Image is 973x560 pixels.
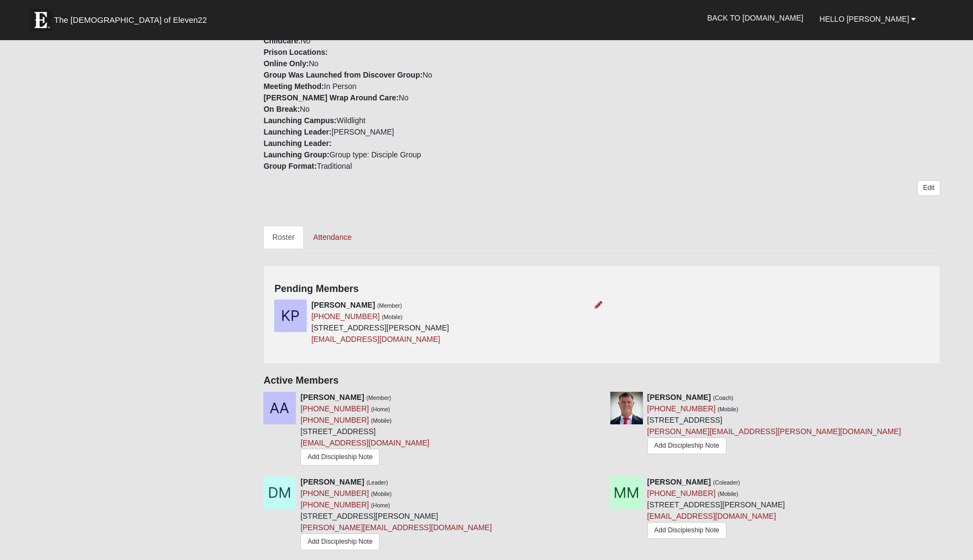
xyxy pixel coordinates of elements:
[811,5,924,33] a: Hello [PERSON_NAME]
[647,437,726,454] a: Add Discipleship Note
[263,48,327,56] strong: Prison Locations:
[371,502,390,508] small: (Home)
[300,449,380,466] a: Add Discipleship Note
[263,150,329,159] strong: Launching Group:
[647,427,901,436] a: [PERSON_NAME][EMAIL_ADDRESS][PERSON_NAME][DOMAIN_NAME]
[713,394,733,401] small: (Coach)
[263,105,300,113] strong: On Break:
[305,226,361,249] a: Attendance
[263,59,308,68] strong: Online Only:
[263,226,303,249] a: Roster
[311,301,375,309] strong: [PERSON_NAME]
[274,283,930,295] h4: Pending Members
[263,375,940,387] h4: Active Members
[647,393,711,402] strong: [PERSON_NAME]
[300,392,429,468] div: [STREET_ADDRESS]
[371,406,390,412] small: (Home)
[263,139,331,148] strong: Launching Leader:
[367,479,388,486] small: (Leader)
[54,15,207,26] span: The [DEMOGRAPHIC_DATA] of Eleven22
[300,533,380,550] a: Add Discipleship Note
[311,335,440,343] a: [EMAIL_ADDRESS][DOMAIN_NAME]
[263,93,399,102] strong: [PERSON_NAME] Wrap Around Care:
[300,500,369,509] a: [PHONE_NUMBER]
[647,489,716,498] a: [PHONE_NUMBER]
[647,392,901,459] div: [STREET_ADDRESS]
[263,162,317,170] strong: Group Format:
[263,128,331,136] strong: Launching Leader:
[30,9,52,31] img: Eleven22 logo
[377,302,402,309] small: (Member)
[917,180,940,196] a: Edit
[263,71,422,79] strong: Group Was Launched from Discover Group:
[300,416,369,424] a: [PHONE_NUMBER]
[647,522,726,539] a: Add Discipleship Note
[718,406,738,412] small: (Mobile)
[382,314,402,320] small: (Mobile)
[718,491,738,497] small: (Mobile)
[713,479,740,486] small: (Coleader)
[647,478,711,486] strong: [PERSON_NAME]
[300,404,369,413] a: [PHONE_NUMBER]
[300,393,364,402] strong: [PERSON_NAME]
[371,491,391,497] small: (Mobile)
[300,478,364,486] strong: [PERSON_NAME]
[647,512,776,520] a: [EMAIL_ADDRESS][DOMAIN_NAME]
[263,82,324,91] strong: Meeting Method:
[699,4,812,31] a: Back to [DOMAIN_NAME]
[300,476,491,554] div: [STREET_ADDRESS][PERSON_NAME]
[311,312,380,321] a: [PHONE_NUMBER]
[300,489,369,498] a: [PHONE_NUMBER]
[367,394,391,401] small: (Member)
[311,300,449,345] div: [STREET_ADDRESS][PERSON_NAME]
[371,417,391,424] small: (Mobile)
[647,404,716,413] a: [PHONE_NUMBER]
[300,523,491,532] a: [PERSON_NAME][EMAIL_ADDRESS][DOMAIN_NAME]
[647,476,785,542] div: [STREET_ADDRESS][PERSON_NAME]
[24,4,242,31] a: The [DEMOGRAPHIC_DATA] of Eleven22
[819,15,909,23] span: Hello [PERSON_NAME]
[263,36,300,45] strong: Childcare:
[263,116,337,125] strong: Launching Campus:
[300,438,429,447] a: [EMAIL_ADDRESS][DOMAIN_NAME]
